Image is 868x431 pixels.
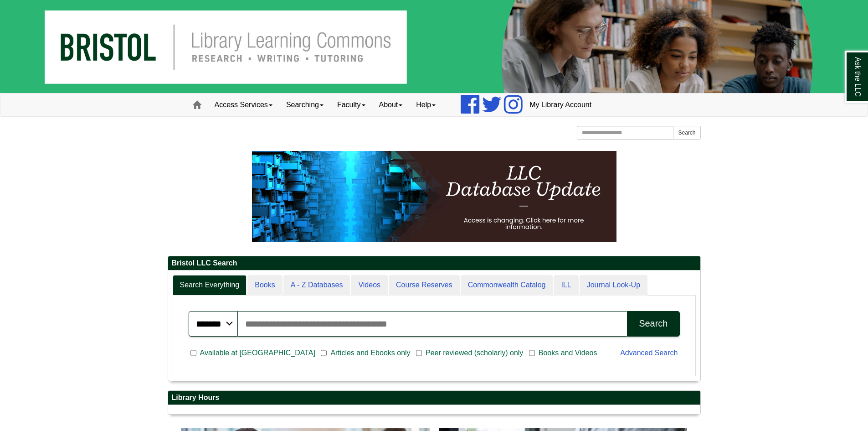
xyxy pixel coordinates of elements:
[409,93,442,116] a: Help
[523,93,598,116] a: My Library Account
[168,256,700,270] h2: Bristol LLC Search
[416,349,422,357] input: Peer reviewed (scholarly) only
[279,93,330,116] a: Searching
[535,348,601,358] span: Books and Videos
[196,348,319,358] span: Available at [GEOGRAPHIC_DATA]
[168,391,700,405] h2: Library Hours
[580,275,647,296] a: Journal Look-Up
[208,93,279,116] a: Access Services
[639,318,668,329] div: Search
[554,275,578,296] a: ILL
[372,93,410,116] a: About
[173,275,247,296] a: Search Everything
[422,348,527,358] span: Peer reviewed (scholarly) only
[190,349,196,357] input: Available at [GEOGRAPHIC_DATA]
[389,275,460,296] a: Course Reserves
[247,275,282,296] a: Books
[673,126,700,140] button: Search
[351,275,388,296] a: Videos
[327,348,414,358] span: Articles and Ebooks only
[252,151,616,242] img: HTML tutorial
[283,275,350,296] a: A - Z Databases
[620,349,678,357] a: Advanced Search
[330,93,372,116] a: Faculty
[529,349,535,357] input: Books and Videos
[321,349,327,357] input: Articles and Ebooks only
[461,275,553,296] a: Commonwealth Catalog
[627,311,679,337] button: Search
